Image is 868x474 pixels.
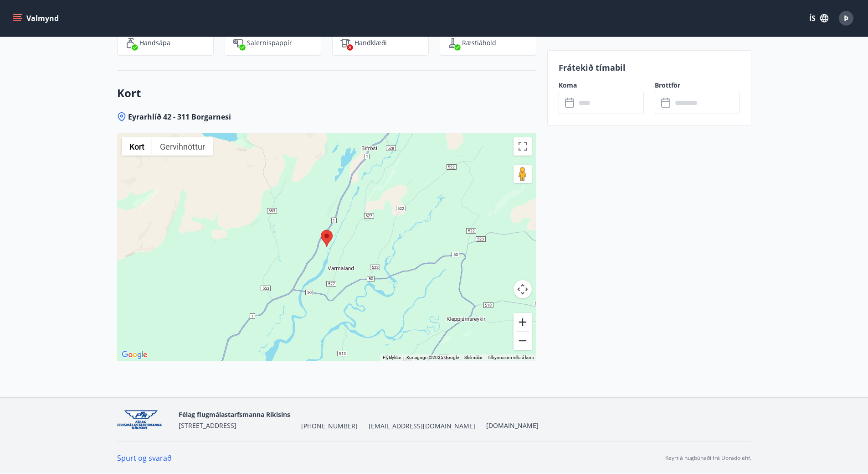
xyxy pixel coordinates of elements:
button: Breyta yfirsýn á öllum skjánum [514,137,532,156]
a: Skilmálar (opnast í nýjum flipa) [464,355,482,360]
a: [DOMAIN_NAME] [486,421,539,430]
span: [STREET_ADDRESS] [179,421,236,430]
a: Opna þetta svæði í Google-kortum (opnar nýjan glugga) [119,349,149,361]
p: Ræstiáhöld [462,38,496,47]
p: Handklæði [354,38,387,47]
img: 96TlfpxwFVHR6UM9o3HrTVSiAREwRYtsizir1BR0.svg [125,37,136,48]
button: Flýtilyklar [383,354,401,361]
span: Eyrarhlíð 42 - 311 Borgarnesi [128,112,231,122]
button: Minnka [514,332,532,350]
p: Frátekið tímabil [559,62,740,73]
p: Salernispappír [247,38,292,47]
button: Birta götukort [122,137,152,156]
label: Koma [559,81,644,90]
button: ÍS [804,10,833,26]
button: Myndavélarstýringar korts [514,280,532,298]
p: Keyrt á hugbúnaði frá Dorado ehf. [665,454,751,462]
img: Google [119,349,149,361]
a: Tilkynna um villu á korti [488,355,534,360]
p: Handsápa [139,38,170,47]
span: [EMAIL_ADDRESS][DOMAIN_NAME] [369,422,475,431]
img: uiBtL0ikWr40dZiggAgPY6zIBwQcLm3lMVfqTObx.svg [340,37,351,48]
span: [PHONE_NUMBER] [301,422,358,431]
h3: Kort [117,85,536,101]
button: menu [11,10,62,26]
span: Félag flugmálastarfsmanna Ríkisins [179,410,290,419]
label: Brottför [655,81,740,90]
img: jpzx4QWYf4KKDRVudBx9Jb6iv5jAOT7IkiGygIXa.png [117,410,171,430]
img: JsUkc86bAWErts0UzsjU3lk4pw2986cAIPoh8Yw7.svg [232,37,243,48]
button: Sýna myndefni úr gervihnetti [152,137,213,156]
span: Kortagögn ©2025 Google [406,355,459,360]
a: Spurt og svarað [117,453,172,463]
button: Dragðu Þránd á kortið til að opna Street View [514,165,532,183]
img: saOQRUK9k0plC04d75OSnkMeCb4WtbSIwuaOqe9o.svg [447,37,458,48]
span: Þ [844,13,848,23]
button: Þ [835,7,857,29]
button: Stækka [514,313,532,331]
